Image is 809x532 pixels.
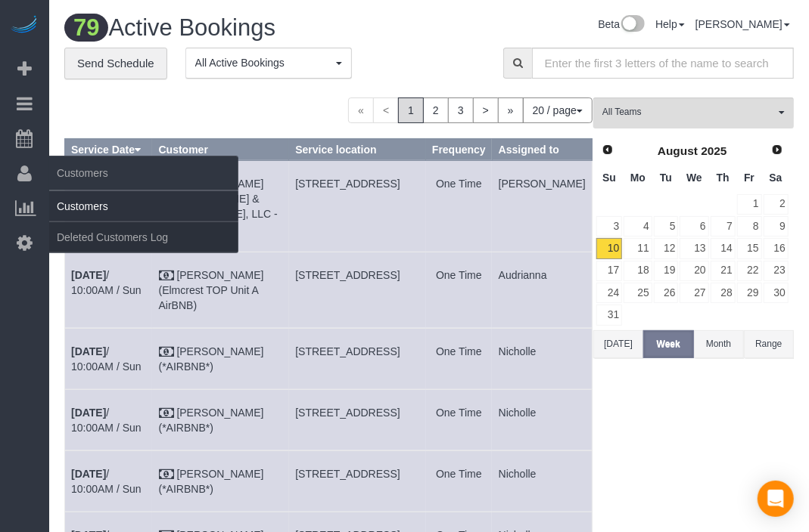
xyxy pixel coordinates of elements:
nav: Pagination navigation [348,97,593,123]
a: Beta [598,18,645,30]
button: Range [744,330,794,358]
a: 18 [624,261,652,281]
a: 31 [596,305,622,325]
a: 21 [711,261,736,281]
span: All Active Bookings [195,55,332,70]
b: [DATE] [71,269,106,281]
a: 13 [680,238,708,258]
span: Prev [602,144,614,156]
a: [DATE]/ 10:00AM / Sun [71,468,142,495]
span: [STREET_ADDRESS] [295,407,400,419]
a: 28 [711,283,736,303]
a: 2 [764,194,789,215]
a: 12 [654,238,679,258]
span: Thursday [717,172,730,184]
td: Assigned to [492,160,592,252]
span: Friday [744,172,755,184]
button: Week [643,330,693,358]
span: All Teams [602,106,775,119]
a: 22 [737,261,762,281]
a: [DATE]/ 10:00AM / Sun [71,407,142,434]
span: Sunday [602,172,616,184]
a: 16 [764,238,789,258]
a: 11 [624,238,652,258]
td: Schedule date [65,450,153,512]
a: Send Schedule [64,48,167,79]
td: Frequency [426,160,493,252]
td: Schedule date [65,389,153,450]
th: Customer [152,138,289,160]
button: All Teams [593,97,794,128]
td: Schedule date [65,328,153,389]
a: 6 [680,216,708,237]
span: [STREET_ADDRESS] [295,178,400,190]
th: Frequency [426,138,493,160]
td: Service location [289,450,426,512]
span: August [658,144,698,157]
a: [PERSON_NAME] (*AIRBNB*) [159,468,264,495]
a: Deleted Customers Log [49,222,238,252]
a: Prev [597,140,618,161]
td: Assigned to [492,328,592,389]
span: Customers [49,156,238,190]
i: Check Payment [159,408,174,419]
td: Frequency [426,389,493,450]
span: [STREET_ADDRESS] [295,269,400,281]
td: Customer [152,389,289,450]
a: » [498,97,524,123]
input: Enter the first 3 letters of the name to search [532,48,794,79]
td: Service location [289,160,426,252]
a: 25 [624,283,652,303]
span: 79 [64,14,108,42]
td: Schedule date [65,252,153,328]
a: > [473,97,499,123]
td: Assigned to [492,450,592,512]
a: 23 [764,261,789,281]
span: [STREET_ADDRESS] [295,345,400,357]
span: « [348,97,374,123]
i: Check Payment [159,347,174,357]
a: 24 [596,283,622,303]
a: [PERSON_NAME] (*AIRBNB*) [159,407,264,434]
i: Check Payment [159,271,174,281]
td: Service location [289,389,426,450]
a: 30 [764,283,789,303]
th: Service location [289,138,426,160]
a: Help [655,18,685,30]
td: Assigned to [492,252,592,328]
span: Saturday [770,172,783,184]
a: 19 [654,261,679,281]
td: Customer [152,328,289,389]
td: Customer [152,450,289,512]
img: Automaid Logo [9,15,39,36]
ul: Customers [49,190,238,253]
a: 26 [654,283,679,303]
td: Service location [289,252,426,328]
a: 15 [737,238,762,258]
td: Frequency [426,328,493,389]
a: [PERSON_NAME] [695,18,790,30]
b: [DATE] [71,345,106,357]
a: Customers [49,191,238,221]
td: Assigned to [492,389,592,450]
span: 1 [398,97,424,123]
span: Tuesday [660,172,672,184]
a: 1 [737,194,762,215]
a: 3 [596,216,622,237]
a: 17 [596,261,622,281]
span: 2025 [701,144,727,157]
th: Assigned to [492,138,592,160]
a: 14 [711,238,736,258]
span: < [373,97,399,123]
span: Wednesday [686,172,702,184]
a: 5 [654,216,679,237]
ol: All Teams [593,97,794,121]
span: Next [771,144,783,156]
button: All Active Bookings [185,48,352,79]
b: [DATE] [71,468,106,480]
img: New interface [620,15,645,35]
button: [DATE] [593,330,643,358]
button: 20 / page [523,97,593,123]
b: [DATE] [71,407,106,419]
